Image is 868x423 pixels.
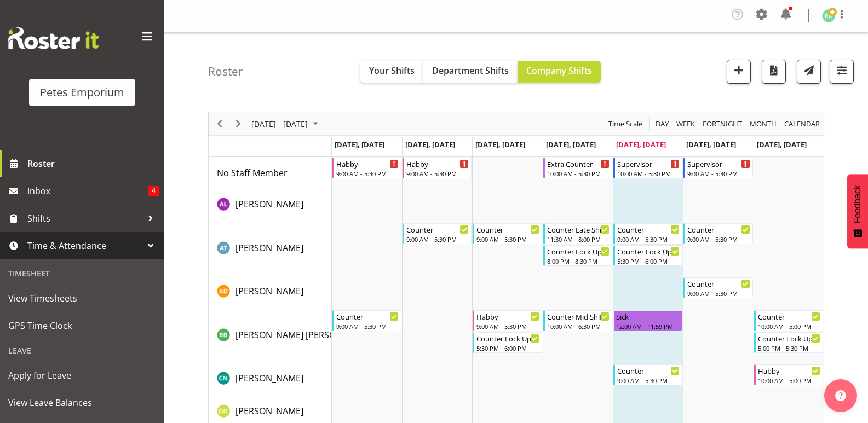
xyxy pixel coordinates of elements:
div: Counter [476,224,539,235]
div: 11:30 AM - 8:00 PM [547,235,610,244]
div: Counter Late Shift [547,224,610,235]
button: Send a list of all shifts for the selected filtered period to all rostered employees. [797,60,821,84]
div: Amelia Denz"s event - Counter Begin From Saturday, September 6, 2025 at 9:00:00 AM GMT+12:00 Ends... [683,277,752,298]
td: Beena Beena resource [209,309,332,363]
span: View Leave Balances [8,395,156,411]
div: Habby [336,158,399,169]
span: [DATE], [DATE] [546,140,596,149]
div: 10:00 AM - 5:30 PM [547,169,610,178]
div: 9:00 AM - 5:30 PM [617,376,680,385]
span: Day [654,117,670,131]
button: Month [783,117,822,131]
a: No Staff Member [217,166,288,179]
div: 9:00 AM - 5:30 PM [336,322,399,331]
div: Beena Beena"s event - Counter Begin From Monday, September 1, 2025 at 9:00:00 AM GMT+12:00 Ends A... [332,310,401,331]
div: Alex-Micheal Taniwha"s event - Counter Begin From Tuesday, September 2, 2025 at 9:00:00 AM GMT+12... [403,223,472,244]
td: Christine Neville resource [209,363,332,396]
div: 8:00 PM - 8:30 PM [547,257,610,265]
div: 5:00 PM - 5:30 PM [758,344,820,352]
button: Your Shifts [360,61,423,83]
span: Company Shifts [526,65,592,77]
div: No Staff Member"s event - Habby Begin From Monday, September 1, 2025 at 9:00:00 AM GMT+12:00 Ends... [332,158,401,178]
div: Supervisor [617,158,680,169]
div: Previous [210,112,229,135]
span: Your Shifts [369,65,415,77]
a: GPS Time Clock [3,312,162,339]
div: 9:00 AM - 5:30 PM [476,235,539,244]
a: View Timesheets [3,285,162,312]
a: [PERSON_NAME] [235,285,303,298]
div: Alex-Micheal Taniwha"s event - Counter Lock Up Begin From Thursday, September 4, 2025 at 8:00:00 ... [543,245,612,266]
div: Beena Beena"s event - Counter Lock Up Begin From Sunday, September 7, 2025 at 5:00:00 PM GMT+12:0... [754,332,823,353]
div: Leave [3,339,162,362]
div: Counter [406,224,469,235]
span: [DATE], [DATE] [757,140,807,149]
td: Abigail Lane resource [209,189,332,222]
div: Counter Lock Up [547,246,610,257]
button: Download a PDF of the roster according to the set date range. [762,60,786,84]
span: Month [749,117,778,131]
td: No Staff Member resource [209,157,332,189]
div: Counter Lock Up [617,246,680,257]
span: Fortnight [702,117,743,131]
div: Habby [758,365,820,376]
div: Counter [617,365,680,376]
div: 9:00 AM - 5:30 PM [687,235,750,244]
span: Feedback [853,185,863,223]
div: Counter Mid Shift [547,311,610,322]
a: [PERSON_NAME] [PERSON_NAME] [235,328,373,341]
div: 5:30 PM - 6:00 PM [476,344,539,352]
div: 9:00 AM - 5:30 PM [336,169,399,178]
span: Apply for Leave [8,367,156,384]
div: Next [229,112,248,135]
div: Beena Beena"s event - Habby Begin From Wednesday, September 3, 2025 at 9:00:00 AM GMT+12:00 Ends ... [473,310,542,331]
div: 5:30 PM - 6:00 PM [617,257,680,265]
span: Inbox [27,183,148,199]
img: help-xxl-2.png [835,390,846,401]
a: [PERSON_NAME] [235,404,303,418]
a: Apply for Leave [3,362,162,389]
button: Timeline Day [654,117,671,131]
div: Alex-Micheal Taniwha"s event - Counter Begin From Saturday, September 6, 2025 at 9:00:00 AM GMT+1... [683,223,752,244]
img: ruth-robertson-taylor722.jpg [822,9,835,22]
div: No Staff Member"s event - Habby Begin From Tuesday, September 2, 2025 at 9:00:00 AM GMT+12:00 End... [403,158,472,178]
div: No Staff Member"s event - Extra Counter Begin From Thursday, September 4, 2025 at 10:00:00 AM GMT... [543,158,612,178]
span: Time & Attendance [27,237,142,254]
div: Alex-Micheal Taniwha"s event - Counter Lock Up Begin From Friday, September 5, 2025 at 5:30:00 PM... [613,245,682,266]
div: Counter Lock Up [758,333,820,344]
span: [DATE], [DATE] [405,140,455,149]
span: [DATE], [DATE] [475,140,525,149]
span: [PERSON_NAME] [235,285,303,297]
a: View Leave Balances [3,389,162,416]
div: Habby [406,158,469,169]
div: 9:00 AM - 5:30 PM [406,235,469,244]
div: Counter [687,224,750,235]
a: [PERSON_NAME] [235,241,303,254]
span: Roster [27,155,159,172]
span: Shifts [27,210,142,227]
div: Supervisor [687,158,750,169]
div: Counter [336,311,399,322]
div: 9:00 AM - 5:30 PM [406,169,469,178]
div: 9:00 AM - 5:30 PM [687,289,750,298]
a: [PERSON_NAME] [235,372,303,385]
div: Extra Counter [547,158,610,169]
a: [PERSON_NAME] [235,198,303,211]
td: Alex-Micheal Taniwha resource [209,222,332,276]
div: 10:00 AM - 5:00 PM [758,376,820,385]
div: 9:00 AM - 5:30 PM [476,322,539,331]
div: No Staff Member"s event - Supervisor Begin From Saturday, September 6, 2025 at 9:00:00 AM GMT+12:... [683,158,752,178]
button: Timeline Week [675,117,697,131]
span: [DATE] - [DATE] [250,117,309,131]
div: Counter [617,224,680,235]
div: Alex-Micheal Taniwha"s event - Counter Begin From Friday, September 5, 2025 at 9:00:00 AM GMT+12:... [613,223,682,244]
button: Company Shifts [518,61,601,83]
span: Time Scale [607,117,643,131]
div: Alex-Micheal Taniwha"s event - Counter Begin From Wednesday, September 3, 2025 at 9:00:00 AM GMT+... [473,223,542,244]
h4: Roster [208,65,243,78]
span: 4 [148,186,159,196]
span: No Staff Member [217,167,288,179]
div: Counter [758,311,820,322]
